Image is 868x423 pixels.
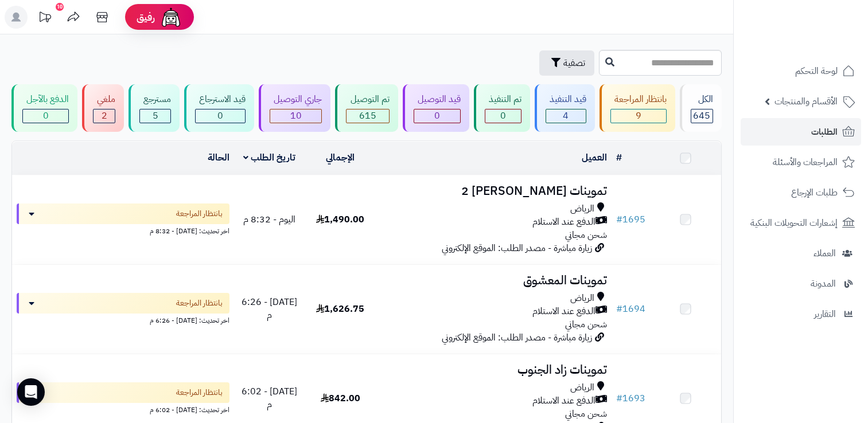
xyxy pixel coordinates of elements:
span: بانتظار المراجعة [176,387,223,398]
span: 1,626.75 [316,302,364,316]
span: 1,490.00 [316,213,364,226]
a: قيد التنفيذ 4 [532,84,597,132]
a: المدونة [741,270,861,297]
a: # [616,151,622,164]
div: قيد الاسترجاع [195,93,246,106]
a: #1694 [616,302,645,316]
a: الكل645 [678,84,724,132]
a: الحالة [208,151,229,164]
button: تصفية [539,50,594,76]
a: العميل [582,151,607,164]
h3: تموينات [PERSON_NAME] 2 [380,185,608,198]
a: التقارير [741,300,861,328]
div: 10 [56,3,64,11]
span: العملاء [813,245,836,261]
a: الدفع بالآجل 0 [9,84,80,132]
span: الدفع عند الاستلام [532,305,595,318]
div: الكل [691,93,713,106]
span: 0 [217,109,223,123]
span: رفيق [137,10,155,24]
h3: تموينات المعشوق [380,274,608,287]
div: الدفع بالآجل [22,93,69,106]
span: شحن مجاني [565,318,607,331]
div: 5 [140,109,170,123]
div: 0 [196,109,245,123]
span: 842.00 [321,391,360,405]
a: تحديثات المنصة [30,6,59,32]
span: 0 [43,109,49,123]
span: بانتظار المراجعة [176,208,223,220]
a: بانتظار المراجعة 9 [597,84,678,132]
span: المدونة [811,276,836,292]
img: logo-2.png [790,29,857,53]
a: ملغي 2 [80,84,126,132]
a: العملاء [741,240,861,267]
span: إشعارات التحويلات البنكية [750,215,838,231]
a: طلبات الإرجاع [741,179,861,206]
a: مسترجع 5 [126,84,182,132]
a: #1695 [616,213,645,226]
span: 4 [563,109,569,123]
span: التقارير [814,306,836,322]
span: بانتظار المراجعة [176,297,223,309]
span: الدفع عند الاستلام [532,216,595,229]
a: لوحة التحكم [741,57,861,85]
span: شحن مجاني [565,407,607,421]
span: [DATE] - 6:26 م [242,295,297,322]
div: Open Intercom Messenger [17,378,45,406]
div: ملغي [93,93,115,106]
div: 615 [347,109,388,123]
span: 0 [434,109,440,123]
a: الإجمالي [326,151,355,164]
a: المراجعات والأسئلة [741,148,861,176]
div: تم التنفيذ [485,93,521,106]
span: زيارة مباشرة - مصدر الطلب: الموقع الإلكتروني [442,241,592,255]
span: 645 [693,109,710,123]
span: 5 [153,109,158,123]
span: الدفع عند الاستلام [532,394,595,408]
span: اليوم - 8:32 م [243,213,295,226]
div: قيد التوصيل [414,93,461,106]
div: اخر تحديث: [DATE] - 6:26 م [17,314,229,326]
span: الأقسام والمنتجات [774,93,838,109]
span: 615 [359,109,376,123]
a: تم التوصيل 615 [333,84,400,132]
div: 10 [270,109,321,123]
a: إشعارات التحويلات البنكية [741,209,861,237]
span: 2 [102,109,107,123]
div: مسترجع [139,93,171,106]
span: الطلبات [811,124,838,140]
div: 0 [414,109,460,123]
div: 0 [485,109,521,123]
span: 10 [290,109,302,123]
a: الطلبات [741,118,861,146]
span: المراجعات والأسئلة [773,154,838,170]
span: الرياض [570,381,594,394]
a: #1693 [616,391,645,405]
span: طلبات الإرجاع [791,185,838,201]
h3: تموينات زاد الجنوب [380,363,608,377]
span: الرياض [570,292,594,305]
span: # [616,213,622,226]
span: شحن مجاني [565,228,607,242]
a: تاريخ الطلب [243,151,295,164]
div: 4 [546,109,586,123]
div: اخر تحديث: [DATE] - 6:02 م [17,403,229,415]
span: # [616,302,622,316]
span: لوحة التحكم [795,63,838,79]
span: 0 [500,109,506,123]
a: قيد الاسترجاع 0 [182,84,256,132]
div: اخر تحديث: [DATE] - 8:32 م [17,224,229,236]
div: قيد التنفيذ [546,93,586,106]
div: جاري التوصيل [270,93,322,106]
div: تم التوصيل [346,93,389,106]
a: قيد التوصيل 0 [400,84,472,132]
div: 9 [611,109,666,123]
span: تصفية [563,56,585,70]
span: الرياض [570,202,594,216]
span: [DATE] - 6:02 م [242,385,297,412]
div: بانتظار المراجعة [610,93,667,106]
img: ai-face.png [159,6,182,29]
a: تم التنفيذ 0 [472,84,532,132]
div: 2 [94,109,115,123]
